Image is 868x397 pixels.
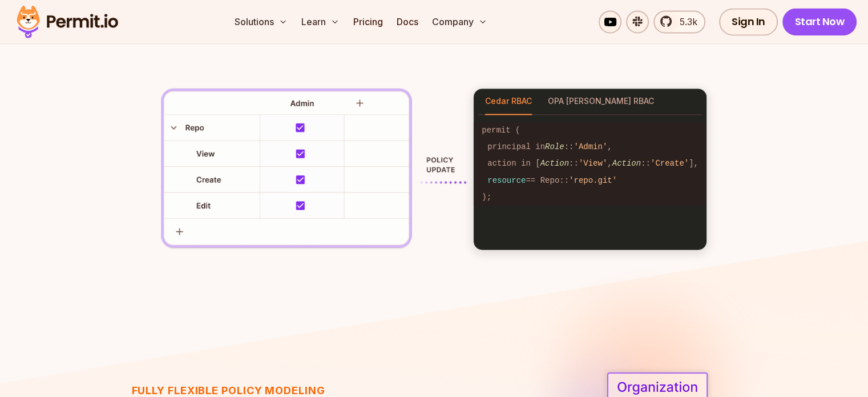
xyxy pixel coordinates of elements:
span: Action [540,159,569,168]
a: Docs [392,10,423,33]
code: permit ( [474,122,706,138]
span: 'View' [579,159,607,168]
button: Learn [297,10,344,33]
span: 5.3k [673,15,697,29]
a: Start Now [782,8,857,35]
span: Action [612,159,641,168]
img: Permit logo [11,2,123,41]
span: 'Create' [651,159,689,168]
code: == Repo:: [474,172,706,189]
span: Role [545,142,564,151]
a: Sign In [719,8,778,35]
code: principal in :: , [474,139,706,155]
a: 5.3k [653,10,705,33]
code: action in [ :: , :: ], [474,155,706,172]
span: 'Admin' [574,142,607,151]
a: Pricing [349,10,387,33]
button: Solutions [230,10,292,33]
button: OPA [PERSON_NAME] RBAC [548,89,654,115]
code: ); [474,189,706,206]
span: 'repo.git' [569,176,617,185]
button: Cedar RBAC [485,89,532,115]
span: resource [487,176,526,185]
button: Company [427,10,492,33]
